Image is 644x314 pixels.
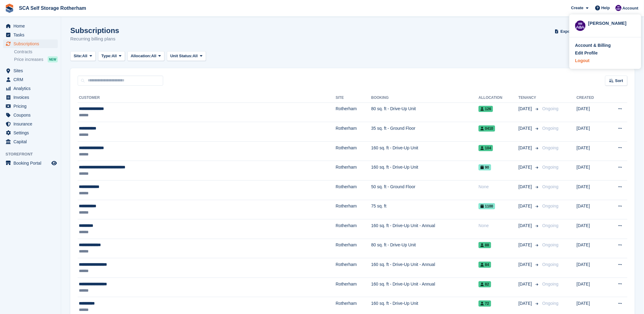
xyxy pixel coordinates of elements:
[13,66,50,75] span: Sites
[519,300,533,307] span: [DATE]
[14,56,58,63] a: Price increases NEW
[479,93,519,103] th: Allocation
[336,278,371,297] td: Rotherham
[48,56,58,62] div: NEW
[577,200,606,219] td: [DATE]
[543,204,559,208] span: Ongoing
[70,26,119,35] h1: Subscriptions
[561,28,573,35] span: Export
[543,106,559,111] span: Ongoing
[13,159,50,167] span: Booking Portal
[3,102,58,110] a: menu
[543,165,559,170] span: Ongoing
[131,53,151,59] span: Allocation:
[151,53,156,59] span: All
[13,22,50,30] span: Home
[3,39,58,48] a: menu
[575,42,611,49] div: Account & Billing
[336,103,371,122] td: Rotherham
[3,111,58,119] a: menu
[13,129,50,137] span: Settings
[371,103,479,122] td: 80 sq. ft - Drive-Up Unit
[3,66,58,75] a: menu
[14,49,58,55] a: Contracts
[5,4,14,13] img: stora-icon-8386f47178a22dfd0bd8f6a31ec36ba5ce8667c1dd55bd0f319d3a0aa187defe.svg
[571,5,583,11] span: Create
[70,36,119,43] p: Recurring billing plans
[479,184,519,190] div: None
[336,219,371,239] td: Rotherham
[17,3,89,13] a: SCA Self Storage Rotherham
[543,145,559,150] span: Ongoing
[14,57,43,62] span: Price increases
[371,93,479,103] th: Booking
[479,164,491,170] span: 90
[371,278,479,297] td: 160 sq. ft - Drive-Up Unit - Annual
[543,301,559,306] span: Ongoing
[519,145,533,151] span: [DATE]
[98,51,125,61] button: Type: All
[336,122,371,142] td: Rotherham
[13,111,50,119] span: Coupons
[371,122,479,142] td: 35 sq. ft - Ground Floor
[336,200,371,219] td: Rotherham
[519,281,533,287] span: [DATE]
[479,145,493,151] span: 104
[479,301,491,307] span: 72
[577,258,606,278] td: [DATE]
[543,242,559,247] span: Ongoing
[336,239,371,258] td: Rotherham
[74,53,82,59] span: Site:
[13,102,50,110] span: Pricing
[112,53,117,59] span: All
[13,75,50,84] span: CRM
[127,51,165,61] button: Allocation: All
[82,53,87,59] span: All
[479,106,493,112] span: 126
[577,93,606,103] th: Created
[13,84,50,93] span: Analytics
[602,5,610,11] span: Help
[575,58,590,64] div: Logout
[3,75,58,84] a: menu
[70,51,96,61] button: Site: All
[543,282,559,286] span: Ongoing
[577,103,606,122] td: [DATE]
[575,50,635,56] a: Edit Profile
[167,51,206,61] button: Unit Status: All
[479,281,491,287] span: 82
[543,223,559,228] span: Ongoing
[3,137,58,146] a: menu
[336,93,371,103] th: Site
[13,31,50,39] span: Tasks
[479,203,495,209] span: 1100
[3,31,58,39] a: menu
[3,93,58,102] a: menu
[575,50,598,56] div: Edit Profile
[577,122,606,142] td: [DATE]
[371,141,479,161] td: 160 sq. ft - Drive-Up Unit
[554,26,580,36] button: Export
[336,180,371,200] td: Rotherham
[577,141,606,161] td: [DATE]
[575,58,635,64] a: Logout
[519,164,533,170] span: [DATE]
[519,222,533,229] span: [DATE]
[479,222,519,229] div: None
[479,262,491,268] span: 84
[336,161,371,181] td: Rotherham
[479,242,491,248] span: 88
[519,203,533,209] span: [DATE]
[519,93,540,103] th: Tenancy
[336,141,371,161] td: Rotherham
[519,261,533,268] span: [DATE]
[6,151,61,157] span: Storefront
[371,161,479,181] td: 160 sq. ft - Drive-Up Unit
[13,93,50,102] span: Invoices
[623,5,638,11] span: Account
[575,42,635,49] a: Account & Billing
[78,93,336,103] th: Customer
[615,78,623,84] span: Sort
[577,278,606,297] td: [DATE]
[577,219,606,239] td: [DATE]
